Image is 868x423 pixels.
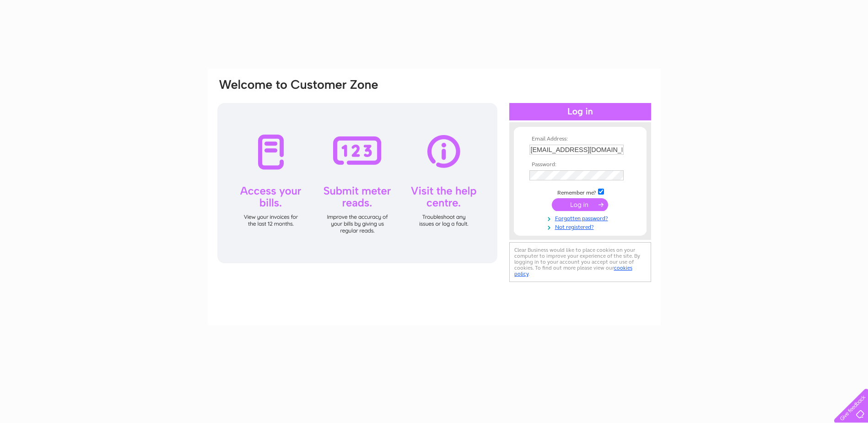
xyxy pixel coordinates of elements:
a: Not registered? [529,222,633,231]
th: Password: [527,162,633,168]
input: Submit [552,198,608,211]
div: Clear Business would like to place cookies on your computer to improve your experience of the sit... [509,242,651,282]
a: cookies policy [514,265,632,277]
th: Email Address: [527,136,633,142]
td: Remember me? [527,187,633,196]
a: Forgotten password? [529,213,633,222]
